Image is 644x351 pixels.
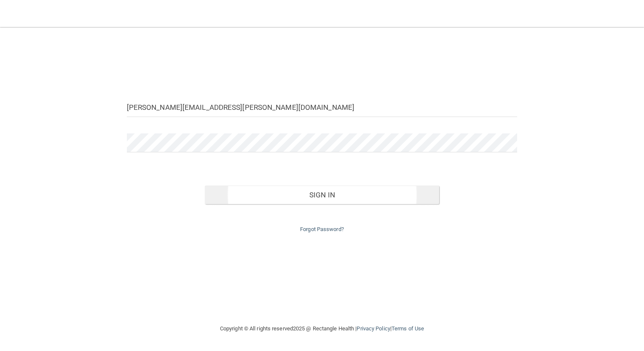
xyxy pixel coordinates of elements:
[168,315,476,342] div: Copyright © All rights reserved 2025 @ Rectangle Health | |
[357,325,390,332] a: Privacy Policy
[205,186,439,204] button: Sign In
[392,325,424,332] a: Terms of Use
[300,226,344,232] a: Forgot Password?
[127,98,518,117] input: Email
